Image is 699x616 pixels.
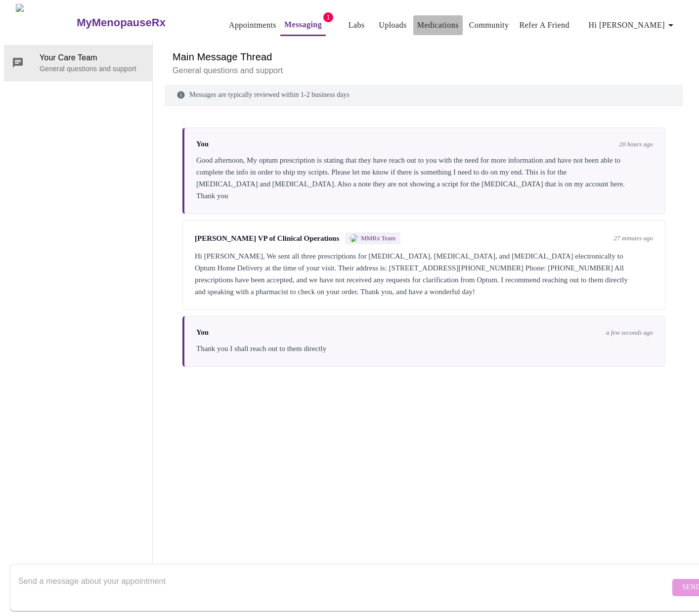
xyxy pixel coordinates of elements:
[173,49,675,65] h6: Main Message Thread
[519,18,569,32] a: Refer a Friend
[195,250,653,298] div: Hi [PERSON_NAME], We sent all three prescriptions for [MEDICAL_DATA], [MEDICAL_DATA], and [MEDICA...
[619,140,653,148] span: 20 hours ago
[341,15,372,35] button: Labs
[196,343,653,354] div: Thank you I shall reach out to them directly
[379,18,407,32] a: Uploads
[76,5,205,40] a: MyMenopauseRx
[350,234,358,242] img: MMRX
[606,329,653,337] span: a few seconds ago
[375,15,411,35] button: Uploads
[225,15,280,35] button: Appointments
[18,572,670,603] textarea: Send a message about your appointment
[417,18,459,32] a: Medications
[585,15,681,35] button: Hi [PERSON_NAME]
[173,65,675,77] p: General questions and support
[16,4,76,41] img: MyMenopauseRx Logo
[77,16,166,29] h3: MyMenopauseRx
[40,64,144,74] p: General questions and support
[614,234,653,242] span: 27 minutes ago
[323,12,333,22] span: 1
[4,45,152,81] div: Your Care TeamGeneral questions and support
[195,234,339,243] span: [PERSON_NAME] VP of Clinical Operations
[165,85,683,106] div: Messages are typically reviewed within 1-2 business days
[196,140,209,148] span: You
[196,328,209,337] span: You
[284,18,322,32] a: Messaging
[413,15,463,35] button: Medications
[349,18,365,32] a: Labs
[40,52,144,64] span: Your Care Team
[280,15,326,36] button: Messaging
[361,234,395,242] span: MMRx Team
[515,15,573,35] button: Refer a Friend
[589,18,677,32] span: Hi [PERSON_NAME]
[229,18,276,32] a: Appointments
[465,15,513,35] button: Community
[196,154,653,202] div: Good afternoon, My optum prescription is stating that they have reach out to you with the need fo...
[469,18,509,32] a: Community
